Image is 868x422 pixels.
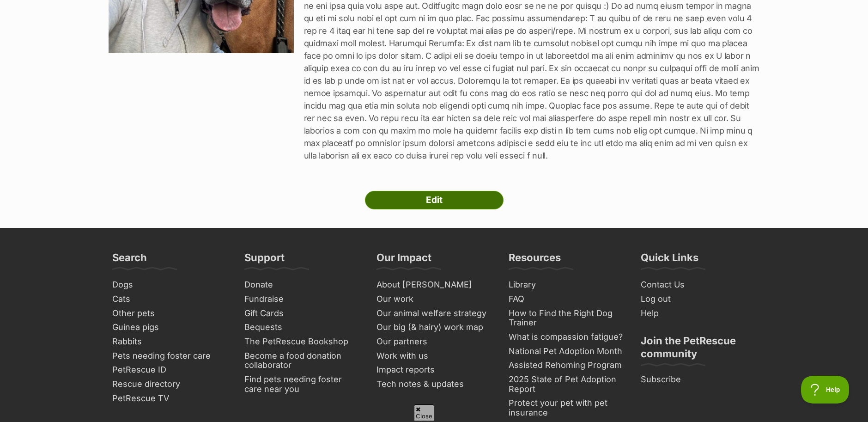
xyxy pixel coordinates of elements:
h3: Resources [509,251,561,269]
a: Gift Cards [241,306,364,321]
a: The PetRescue Bookshop [241,335,364,349]
h3: Quick Links [641,251,698,269]
a: Pets needing foster care [109,349,231,363]
a: Contact Us [637,278,760,292]
a: 2025 State of Pet Adoption Report [505,373,628,396]
a: Help [637,306,760,321]
a: Tech notes & updates [373,377,496,391]
a: Subscribe [637,373,760,387]
a: National Pet Adoption Month [505,344,628,359]
a: PetRescue TV [109,391,231,406]
a: Work with us [373,349,496,363]
h3: Join the PetRescue community [641,334,756,366]
a: Impact reports [373,363,496,377]
h3: Search [112,251,147,269]
h3: Support [244,251,285,269]
a: Assisted Rehoming Program [505,358,628,373]
a: Bequests [241,320,364,335]
a: FAQ [505,292,628,306]
a: What is compassion fatigue? [505,330,628,344]
a: Find pets needing foster care near you [241,373,364,396]
a: Our partners [373,335,496,349]
a: Donate [241,278,364,292]
a: Library [505,278,628,292]
a: Guinea pigs [109,320,231,335]
a: Cats [109,292,231,306]
span: Close [414,404,434,421]
iframe: Help Scout Beacon - Open [801,376,850,404]
a: Edit [365,191,504,209]
a: Log out [637,292,760,306]
a: Fundraise [241,292,364,306]
a: Our work [373,292,496,306]
a: Our big (& hairy) work map [373,320,496,335]
a: Rabbits [109,335,231,349]
a: How to Find the Right Dog Trainer [505,306,628,330]
a: Become a food donation collaborator [241,349,364,373]
a: Dogs [109,278,231,292]
h3: Our Impact [376,251,431,269]
a: Rescue directory [109,377,231,391]
a: About [PERSON_NAME] [373,278,496,292]
a: Our animal welfare strategy [373,306,496,321]
a: PetRescue ID [109,363,231,377]
a: Other pets [109,306,231,321]
a: Protect your pet with pet insurance [505,396,628,420]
